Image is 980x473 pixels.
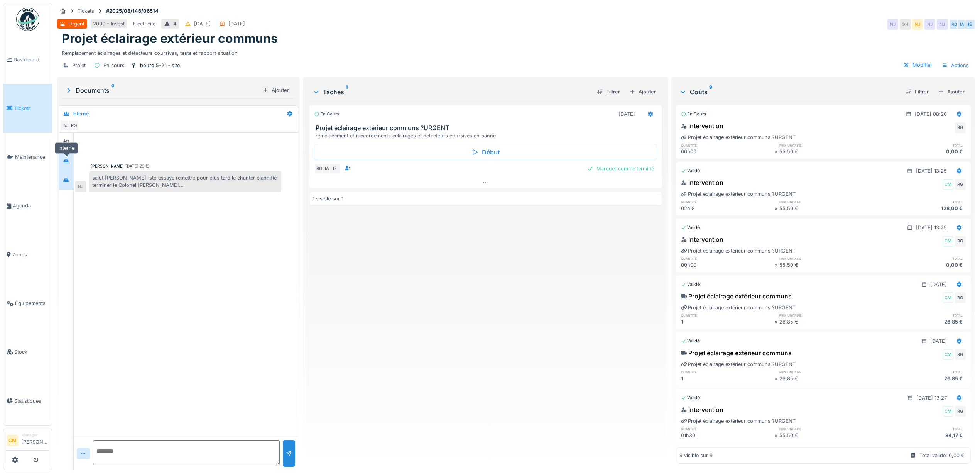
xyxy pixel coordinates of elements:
[872,370,966,375] h6: total
[65,86,259,95] div: Documents
[957,19,968,30] div: IA
[955,179,966,190] div: RG
[329,163,340,174] div: IE
[228,20,245,27] div: [DATE]
[618,110,635,118] div: [DATE]
[930,337,947,345] div: [DATE]
[125,163,149,169] div: [DATE] 23:13
[681,417,796,425] div: Projet éclairage extérieur communs ?URGENT
[779,205,873,212] div: 55,50 €
[779,256,873,261] h6: prix unitaire
[955,406,966,417] div: RG
[779,148,873,155] div: 55,50 €
[103,7,162,15] strong: #2025/08/146/06514
[872,426,966,431] h6: total
[679,452,713,459] div: 9 visible sur 9
[779,199,873,204] h6: prix unitaire
[955,292,966,303] div: RG
[322,163,333,174] div: IA
[14,397,49,405] span: Statistiques
[3,279,52,327] a: Équipements
[774,318,779,326] div: ×
[779,143,873,148] h6: prix unitaire
[955,236,966,247] div: RG
[943,179,953,190] div: CM
[594,86,623,97] div: Filtrer
[902,86,932,97] div: Filtrer
[938,60,972,71] div: Actions
[930,281,947,288] div: [DATE]
[681,148,774,155] div: 00h00
[965,19,975,30] div: IE
[14,56,49,63] span: Dashboard
[774,205,779,212] div: ×
[955,122,966,133] div: RG
[12,251,49,258] span: Zones
[346,87,348,97] sup: 1
[75,181,86,192] div: NJ
[584,163,657,174] div: Marquer comme terminé
[3,328,52,376] a: Stock
[935,86,968,97] div: Ajouter
[709,87,712,97] sup: 9
[872,261,966,269] div: 0,00 €
[916,394,947,402] div: [DATE] 13:27
[681,405,723,414] div: Intervention
[943,349,953,360] div: CM
[62,46,971,57] div: Remplacement éclairages et détecteurs coursives, teste et rapport situation
[681,235,723,244] div: Intervention
[133,20,155,27] div: Electricité
[943,406,953,417] div: CM
[915,110,947,118] div: [DATE] 08:26
[872,256,966,261] h6: total
[14,105,49,112] span: Tickets
[872,375,966,382] div: 26,85 €
[779,318,873,326] div: 26,85 €
[316,132,659,139] div: remplacement et raccordements éclairages et détecteurs coursives en panne
[900,60,935,70] div: Modifier
[679,87,899,97] div: Coûts
[314,163,325,174] div: RG
[872,432,966,439] div: 84,17 €
[194,20,211,27] div: [DATE]
[91,163,124,169] div: [PERSON_NAME]
[681,256,774,261] h6: quantité
[872,148,966,155] div: 0,00 €
[681,375,774,382] div: 1
[681,121,723,131] div: Intervention
[900,19,911,30] div: OH
[943,292,953,303] div: CM
[140,62,180,69] div: bourg 5-21 - site
[313,195,343,202] div: 1 visible sur 1
[681,348,792,358] div: Projet éclairage extérieur communs
[103,62,125,69] div: En cours
[681,178,723,187] div: Intervention
[872,313,966,318] h6: total
[681,313,774,318] h6: quantité
[681,190,796,198] div: Projet éclairage extérieur communs ?URGENT
[72,62,86,69] div: Projet
[924,19,935,30] div: NJ
[61,120,71,131] div: NJ
[681,224,700,231] div: Validé
[681,426,774,431] h6: quantité
[55,142,78,154] div: Interne
[774,375,779,382] div: ×
[779,261,873,269] div: 55,50 €
[774,261,779,269] div: ×
[681,304,796,311] div: Projet éclairage extérieur communs ?URGENT
[681,143,774,148] h6: quantité
[937,19,948,30] div: NJ
[3,376,52,425] a: Statistiques
[779,375,873,382] div: 26,85 €
[681,281,700,288] div: Validé
[14,348,49,356] span: Stock
[21,432,49,438] div: Manager
[681,318,774,326] div: 1
[943,236,953,247] div: CM
[887,19,898,30] div: NJ
[21,432,49,449] li: [PERSON_NAME]
[68,120,79,131] div: RG
[93,20,125,27] div: 2000 - Invest
[774,148,779,155] div: ×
